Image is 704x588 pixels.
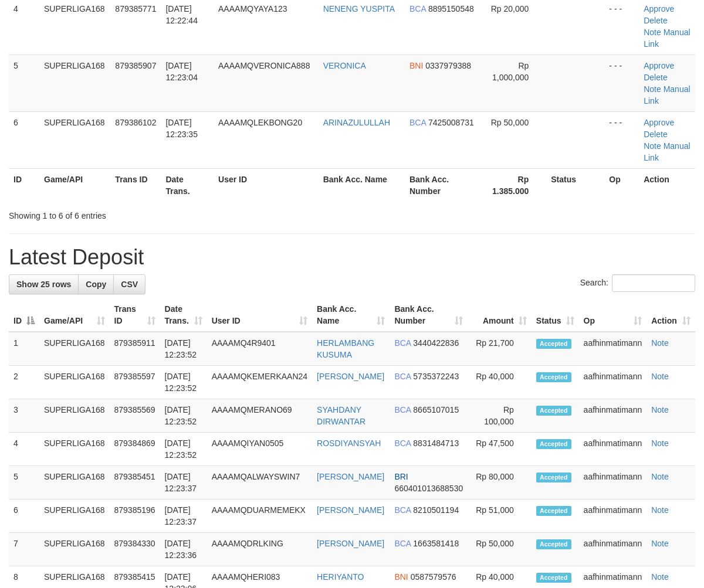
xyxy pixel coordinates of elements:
[39,433,110,466] td: SUPERLIGA168
[579,399,647,433] td: aafhinmatimann
[317,338,374,359] a: HERLAMBANG KUSUMA
[110,466,160,499] td: 879385451
[110,499,160,533] td: 879385196
[468,332,531,366] td: Rp 21,700
[394,572,408,582] span: BNI
[160,466,207,499] td: [DATE] 12:23:37
[110,433,160,466] td: 879384869
[428,118,474,127] span: Copy 7425008731 to clipboard
[115,61,156,70] span: 879385907
[110,332,160,366] td: 879385911
[160,499,207,533] td: [DATE] 12:23:37
[651,505,669,515] a: Note
[317,539,384,548] a: [PERSON_NAME]
[409,118,426,127] span: BCA
[160,366,207,399] td: [DATE] 12:23:52
[491,118,529,127] span: Rp 50,000
[39,366,110,399] td: SUPERLIGA168
[9,298,39,332] th: ID: activate to sort column descending
[579,499,647,533] td: aafhinmatimann
[413,439,459,448] span: Copy 8831484713 to clipboard
[165,118,198,139] span: [DATE] 12:23:35
[394,338,411,348] span: BCA
[207,433,312,466] td: AAAAMQIYAN0505
[323,61,366,70] a: VERONICA
[317,439,381,448] a: ROSDIYANSYAH
[312,298,390,332] th: Bank Acc. Name: activate to sort column ascending
[323,118,390,127] a: ARINAZULULLAH
[317,505,384,515] a: [PERSON_NAME]
[413,539,459,548] span: Copy 1663581418 to clipboard
[115,4,156,13] span: 879385771
[468,466,531,499] td: Rp 80,000
[39,533,110,566] td: SUPERLIGA168
[9,466,39,499] td: 5
[409,61,423,70] span: BNI
[492,61,529,82] span: Rp 1,000,000
[468,298,531,332] th: Amount: activate to sort column ascending
[413,505,459,515] span: Copy 8210501194 to clipboard
[9,499,39,533] td: 6
[468,366,531,399] td: Rp 40,000
[491,4,529,13] span: Rp 20,000
[9,433,39,466] td: 4
[644,118,674,127] a: Approve
[536,372,571,382] span: Accepted
[207,366,312,399] td: AAAAMQKEMERKAAN24
[651,405,669,414] a: Note
[651,372,669,381] a: Note
[86,280,106,289] span: Copy
[413,372,459,381] span: Copy 5735372243 to clipboard
[39,499,110,533] td: SUPERLIGA168
[9,168,39,202] th: ID
[428,4,474,13] span: Copy 8895150548 to clipboard
[207,499,312,533] td: AAAAMQDUARMEMEKX
[579,332,647,366] td: aafhinmatimann
[9,399,39,433] td: 3
[409,4,426,13] span: BCA
[536,439,571,449] span: Accepted
[644,130,667,139] a: Delete
[110,366,160,399] td: 879385597
[110,399,160,433] td: 879385569
[16,280,71,289] span: Show 25 rows
[394,372,411,381] span: BCA
[425,61,471,70] span: Copy 0337979388 to clipboard
[394,405,411,414] span: BCA
[9,332,39,366] td: 1
[218,118,302,127] span: AAAAMQLEKBONG20
[536,506,571,516] span: Accepted
[644,84,661,94] a: Note
[39,111,110,168] td: SUPERLIGA168
[165,4,198,25] span: [DATE] 12:22:44
[468,433,531,466] td: Rp 47,500
[394,472,408,481] span: BRI
[394,439,411,448] span: BCA
[115,118,156,127] span: 879386102
[218,61,310,70] span: AAAAMQVERONICA888
[644,28,661,37] a: Note
[160,399,207,433] td: [DATE] 12:23:52
[207,332,312,366] td: AAAAMQ4R9401
[644,16,667,25] a: Delete
[546,168,604,202] th: Status
[580,274,695,292] label: Search:
[160,533,207,566] td: [DATE] 12:23:36
[405,168,484,202] th: Bank Acc. Number
[317,405,365,426] a: SYAHDANY DIRWANTAR
[532,298,579,332] th: Status: activate to sort column ascending
[579,298,647,332] th: Op: activate to sort column ascending
[394,539,411,548] span: BCA
[39,168,110,202] th: Game/API
[317,372,384,381] a: [PERSON_NAME]
[644,4,674,13] a: Approve
[612,274,695,292] input: Search:
[413,405,459,414] span: Copy 8665107015 to clipboard
[113,274,145,294] a: CSV
[644,84,690,106] a: Manual Link
[9,274,79,294] a: Show 25 rows
[207,399,312,433] td: AAAAMQMERANO69
[39,466,110,499] td: SUPERLIGA168
[536,539,571,549] span: Accepted
[579,466,647,499] td: aafhinmatimann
